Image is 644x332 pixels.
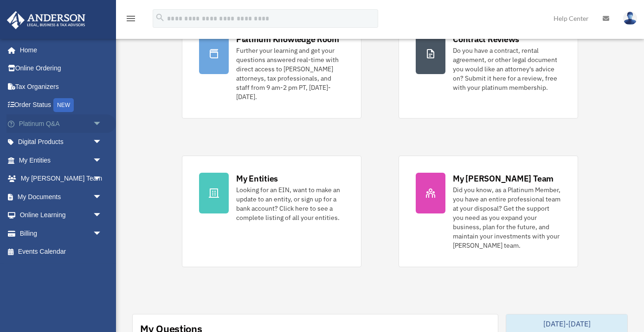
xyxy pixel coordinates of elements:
[236,46,344,101] div: Further your learning and get your questions answered real-time with direct access to [PERSON_NAM...
[93,224,111,243] span: arrow_drop_down
[6,77,116,96] a: Tax Organizers
[453,173,554,184] div: My [PERSON_NAME] Team
[93,151,111,170] span: arrow_drop_down
[93,133,111,152] span: arrow_drop_down
[236,173,278,184] div: My Entities
[6,133,116,151] a: Digital Productsarrow_drop_down
[236,185,344,222] div: Looking for an EIN, want to make an update to an entity, or sign up for a bank account? Click her...
[6,224,116,243] a: Billingarrow_drop_down
[453,46,561,92] div: Do you have a contract, rental agreement, or other legal document you would like an attorney's ad...
[6,96,116,115] a: Order StatusNEW
[155,13,165,23] i: search
[6,114,116,133] a: Platinum Q&Aarrow_drop_down
[236,33,339,45] div: Platinum Knowledge Room
[623,12,637,25] img: User Pic
[182,156,361,267] a: My Entities Looking for an EIN, want to make an update to an entity, or sign up for a bank accoun...
[453,185,561,250] div: Did you know, as a Platinum Member, you have an entire professional team at your disposal? Get th...
[453,33,519,45] div: Contract Reviews
[399,16,578,119] a: Contract Reviews Do you have a contract, rental agreement, or other legal document you would like...
[6,59,116,78] a: Online Ordering
[6,151,116,169] a: My Entitiesarrow_drop_down
[6,169,116,188] a: My [PERSON_NAME] Teamarrow_drop_down
[125,16,136,24] a: menu
[93,206,111,225] span: arrow_drop_down
[93,188,111,207] span: arrow_drop_down
[93,169,111,188] span: arrow_drop_down
[6,206,116,225] a: Online Learningarrow_drop_down
[4,11,88,29] img: Anderson Advisors Platinum Portal
[6,188,116,206] a: My Documentsarrow_drop_down
[6,243,116,261] a: Events Calendar
[53,98,74,112] div: NEW
[182,16,361,119] a: Platinum Knowledge Room Further your learning and get your questions answered real-time with dire...
[93,114,111,133] span: arrow_drop_down
[125,13,136,24] i: menu
[399,156,578,267] a: My [PERSON_NAME] Team Did you know, as a Platinum Member, you have an entire professional team at...
[6,41,111,59] a: Home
